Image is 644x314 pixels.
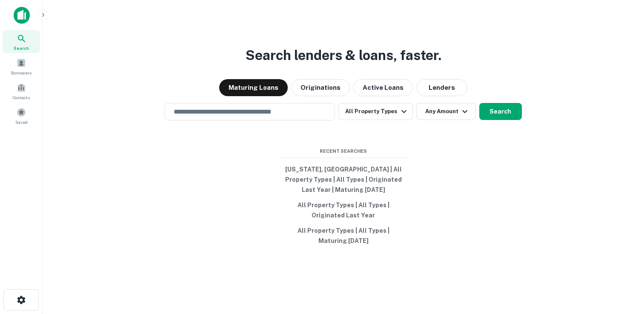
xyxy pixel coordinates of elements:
span: Borrowers [11,69,31,76]
img: capitalize-icon.png [14,7,30,24]
button: [US_STATE], [GEOGRAPHIC_DATA] | All Property Types | All Types | Originated Last Year | Maturing ... [280,162,407,197]
a: Contacts [3,80,40,103]
button: Lenders [416,79,467,96]
button: All Property Types | All Types | Originated Last Year [280,197,407,223]
button: Maturing Loans [219,79,288,96]
span: Search [14,45,29,51]
button: Originations [291,79,350,96]
button: All Property Types | All Types | Maturing [DATE] [280,223,407,248]
span: Recent Searches [280,148,407,155]
button: Any Amount [416,103,476,120]
a: Search [3,30,40,53]
a: Saved [3,104,40,127]
h3: Search lenders & loans, faster. [246,45,441,66]
span: Saved [15,119,28,126]
iframe: Chat Widget [601,246,644,287]
span: Contacts [13,94,30,101]
a: Borrowers [3,55,40,78]
button: Search [479,103,522,120]
button: Active Loans [353,79,413,96]
button: All Property Types [338,103,412,120]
